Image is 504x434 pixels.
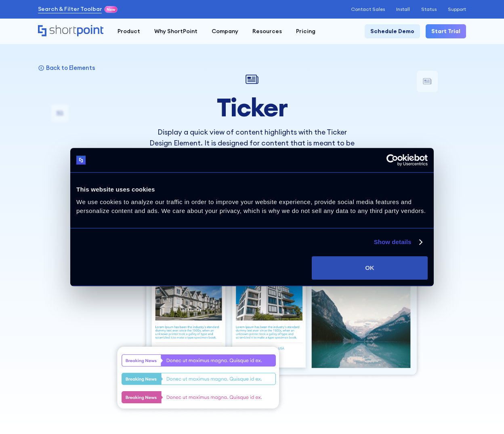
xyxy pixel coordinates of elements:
[359,340,504,434] iframe: Chat Widget
[289,24,323,38] a: Pricing
[426,24,466,38] a: Start Trial
[154,27,197,36] div: Why ShortPoint
[252,27,282,36] div: Resources
[212,27,238,36] div: Company
[296,27,315,36] div: Pricing
[76,156,86,165] img: logo
[147,24,205,38] a: Why ShortPoint
[38,64,95,72] a: Back to Elements
[312,256,428,280] button: OK
[76,185,428,194] div: This website uses cookies
[365,24,420,38] a: Schedule Demo
[76,198,426,215] span: We use cookies to analyze our traffic in order to improve your website experience, provide social...
[421,6,437,12] a: Status
[396,6,410,12] a: Install
[357,154,428,166] a: Usercentrics Cookiebot - opens in a new window
[244,71,260,88] img: Ticker
[351,6,385,12] a: Contact Sales
[205,24,246,38] a: Company
[146,127,358,159] p: Display a quick view of content highlights with the Ticker Design Element. It is designed for con...
[111,24,147,38] a: Product
[374,237,422,247] a: Show details
[146,93,358,121] h1: Ticker
[118,27,140,36] div: Product
[246,24,289,38] a: Resources
[38,25,104,37] a: Home
[38,5,102,13] a: Search & Filter Toolbar
[448,6,466,12] a: Support
[46,64,95,72] p: Back to Elements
